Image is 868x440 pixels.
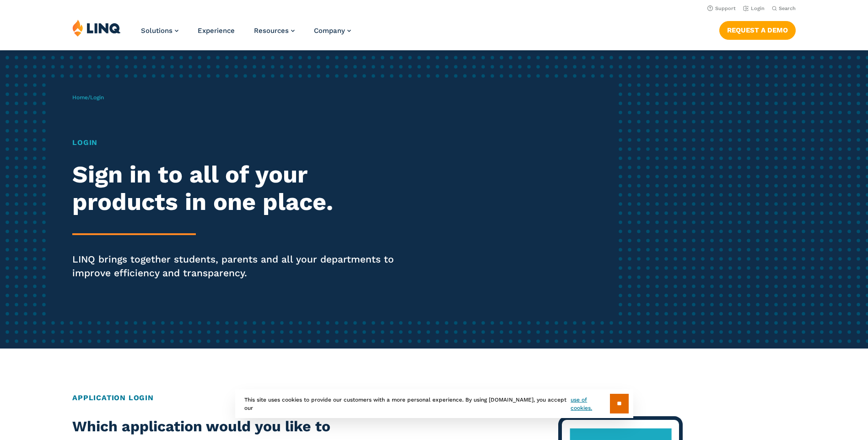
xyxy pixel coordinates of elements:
a: Home [72,94,88,101]
span: Resources [254,27,289,35]
nav: Primary Navigation [141,19,351,49]
span: Solutions [141,27,173,35]
a: Company [314,27,351,35]
a: Support [707,5,736,11]
a: use of cookies. [571,396,609,412]
p: LINQ brings together students, parents and all your departments to improve efficiency and transpa... [72,252,407,280]
span: / [72,94,104,101]
a: Login [743,5,765,11]
div: This site uses cookies to provide our customers with a more personal experience. By using [DOMAIN... [235,389,633,418]
span: Company [314,27,345,35]
a: Solutions [141,27,178,35]
nav: Button Navigation [719,19,796,39]
h2: Application Login [72,392,796,403]
a: Request a Demo [719,21,796,39]
h1: Login [72,137,407,148]
a: Resources [254,27,295,35]
h2: Sign in to all of your products in one place. [72,161,407,216]
a: Experience [198,27,235,35]
img: LINQ | K‑12 Software [72,19,121,37]
span: Login [90,94,104,101]
span: Search [779,5,796,11]
button: Open Search Bar [772,5,796,12]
